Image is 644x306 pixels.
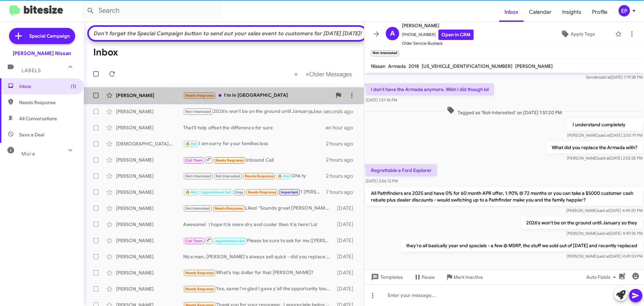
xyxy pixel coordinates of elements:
span: Needs Response [215,206,243,211]
span: Needs Response [248,190,276,194]
span: [DATE] 2:56:12 PM [366,178,398,183]
span: Call Them [185,158,203,163]
span: Auto Fields [586,271,619,283]
div: a few seconds ago [318,108,359,115]
span: [PERSON_NAME] [DATE] 4:49:20 PM [566,208,643,213]
a: Open in CRM [438,30,474,40]
span: Sender [DATE] 1:19:38 PM [586,75,643,80]
div: 2 hours ago [326,157,359,163]
button: Templates [364,271,408,283]
span: said at [598,254,609,259]
p: they're all basically year end specials - a few @ MSRP, the stuff we sold out of [DATE] and recen... [401,239,643,252]
span: [PERSON_NAME] [DATE] 4:49:53 PM [567,254,643,259]
span: Nissan [371,63,385,69]
div: Nice man, [PERSON_NAME]'s always sell quick - did you replace it with another one? [183,253,334,260]
span: Armada [388,63,406,69]
span: Needs Response [185,93,214,98]
a: Inbox [499,2,524,22]
span: Templates [370,271,403,283]
span: Pause [422,271,435,283]
button: Previous [290,67,302,81]
button: EP [613,5,637,16]
button: Pause [408,271,440,283]
div: [PERSON_NAME] [116,173,183,179]
span: 🔥 Hot [278,174,289,178]
span: said at [598,231,609,236]
button: Auto Fields [581,271,624,283]
span: said at [598,156,610,161]
div: [PERSON_NAME] [116,189,183,195]
a: Calendar [524,2,557,22]
span: Apply Tags [571,28,595,40]
div: [PERSON_NAME] [116,237,183,244]
span: Needs Response [245,174,273,178]
div: [PERSON_NAME] [116,108,183,115]
div: Liked “Sounds great [PERSON_NAME] - thanks for being our customer!” [183,205,334,212]
div: [PERSON_NAME] [116,253,183,260]
div: Inbound Call [183,156,326,164]
div: 7 hours ago [326,189,359,195]
span: [PERSON_NAME] [402,21,474,30]
span: A [390,28,395,39]
span: Not Interested [185,206,210,211]
span: Needs Response [215,158,244,163]
span: Stop [235,190,243,194]
p: All Pathfinders are 2025 and have 0% for 60 month APR offer, 1.90% @ 72 months or you can take a ... [366,187,643,206]
a: Profile [587,2,613,22]
span: Mark Inactive [453,271,483,283]
span: Important [281,190,298,194]
span: said at [597,208,609,213]
span: Labels [21,68,41,74]
p: Regrettable a Ford Explorer [366,164,437,176]
div: I'm in [GEOGRAPHIC_DATA] [183,92,332,99]
p: 2026's won't be on the ground until January so they [521,217,643,229]
span: Appointment Set [215,239,245,243]
div: [PERSON_NAME] Nissan [13,50,71,57]
nav: Page navigation example [290,67,356,81]
span: Needs Response [185,287,214,291]
div: What's top dollar for that [PERSON_NAME]? [183,269,334,277]
span: More [21,151,35,157]
span: [PERSON_NAME] [DATE] 2:55:25 PM [567,156,643,161]
div: 2 hours ago [326,173,359,179]
div: Don't forget the Special Campaign button to send out your sales event to customers for [DATE] [DA... [92,30,363,37]
span: 🔥 Hot [185,142,197,146]
div: I am sorry for your families loss [183,140,326,148]
span: Tagged as 'Not-Interested' on [DATE] 1:51:20 PM [444,106,565,116]
div: [DEMOGRAPHIC_DATA][PERSON_NAME] [116,140,183,147]
div: Awesome! I hope it is more dry and cooler than it is here! Lol [183,221,334,228]
span: [DATE] 1:51:18 PM [366,97,397,102]
p: I understand completely [567,119,643,131]
div: [PERSON_NAME] [116,124,183,131]
span: 2018 [409,63,419,69]
input: Search [81,3,222,19]
span: Special Campaign [29,33,70,39]
div: EP [619,5,630,16]
button: Apply Tags [543,28,612,40]
div: [PERSON_NAME] [116,92,183,99]
div: [PERSON_NAME] [116,286,183,292]
div: [DATE] [334,253,359,260]
span: Older Service Buyback [402,40,474,47]
button: Next [302,67,356,81]
span: « [294,70,298,78]
span: Older Messages [309,71,352,78]
span: » [306,70,309,78]
button: Mark Inactive [440,271,488,283]
p: What did you replace the Armada with? [546,141,643,154]
div: [PERSON_NAME] [116,269,183,276]
div: 1 [PERSON_NAME] 1:13-16 New International Version Be Holy 13 Therefore, with minds that are alert... [183,188,326,196]
span: All Conversations [19,115,57,122]
a: Insights [557,2,587,22]
span: [PERSON_NAME] [DATE] 2:55:19 PM [567,133,643,138]
p: I don't have the Armada anymore. Wish I did though lol [366,83,494,95]
span: [PHONE_NUMBER] [402,30,474,40]
a: Special Campaign [9,28,75,44]
div: an hour ago [326,124,359,131]
div: Please be sure to ask for me ([PERSON_NAME]) when you arrive after your appointment on Staples. I... [183,236,334,245]
div: [DATE] [334,237,359,244]
span: Not Interested [216,174,240,178]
